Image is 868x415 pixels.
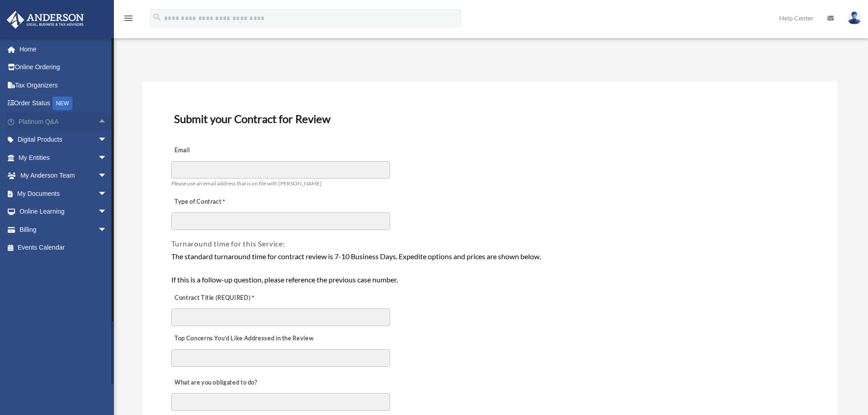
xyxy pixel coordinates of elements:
[6,149,121,167] a: My Entitiesarrow_drop_down
[6,76,121,94] a: Tax Organizers
[171,332,316,345] label: Top Concerns You’d Like Addressed in the Review
[123,13,134,24] i: menu
[6,131,121,149] a: Digital Productsarrow_drop_down
[6,220,121,239] a: Billingarrow_drop_down
[152,12,162,22] i: search
[171,144,262,157] label: Email
[171,195,262,208] label: Type of Contract
[6,203,121,221] a: Online Learningarrow_drop_down
[6,167,121,185] a: My Anderson Teamarrow_drop_down
[6,40,121,58] a: Home
[171,292,262,304] label: Contract Title (REQUIRED)
[847,11,861,25] img: User Pic
[6,113,121,131] a: Platinum Q&Aarrow_drop_up
[98,131,116,149] span: arrow_drop_down
[98,113,116,131] span: arrow_drop_up
[171,251,809,286] div: The standard turnaround time for contract review is 7-10 Business Days. Expedite options and pric...
[171,376,262,389] label: What are you obligated to do?
[98,184,116,203] span: arrow_drop_down
[98,149,116,167] span: arrow_drop_down
[4,11,87,29] img: Anderson Advisors Platinum Portal
[52,97,72,110] div: NEW
[6,184,121,203] a: My Documentsarrow_drop_down
[6,94,121,113] a: Order StatusNEW
[98,203,116,221] span: arrow_drop_down
[123,16,134,24] a: menu
[171,239,285,248] span: Turnaround time for this Service:
[170,109,810,128] h3: Submit your Contract for Review
[98,167,116,185] span: arrow_drop_down
[171,180,322,187] span: Please use an email address that is on file with [PERSON_NAME]
[6,58,121,77] a: Online Ordering
[98,220,116,239] span: arrow_drop_down
[6,239,121,257] a: Events Calendar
